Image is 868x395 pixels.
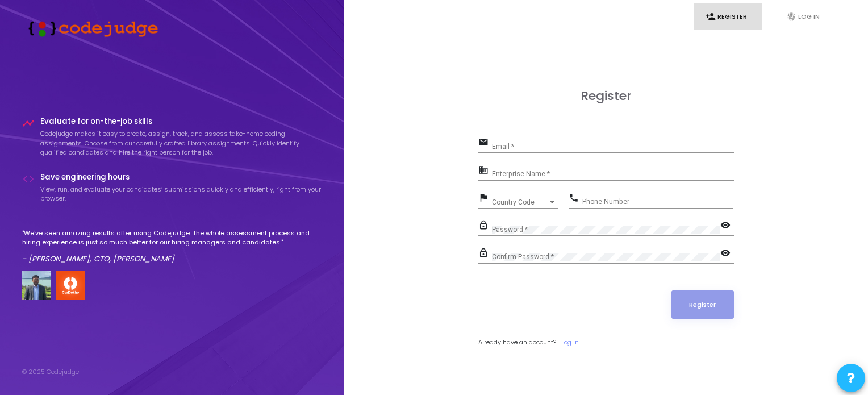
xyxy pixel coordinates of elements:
[22,253,174,264] em: - [PERSON_NAME], CTO, [PERSON_NAME]
[40,173,322,182] h4: Save engineering hours
[561,338,579,347] a: Log In
[720,219,734,233] mat-icon: visibility
[56,271,85,300] img: company-logo
[492,199,548,206] span: Country Code
[569,192,582,206] mat-icon: phone
[22,367,79,377] div: © 2025 Codejudge
[22,117,35,130] i: timeline
[478,89,734,103] h3: Register
[22,173,35,185] i: code
[478,136,492,150] mat-icon: email
[478,219,492,233] mat-icon: lock_outline
[492,143,734,151] input: Email
[720,247,734,261] mat-icon: visibility
[775,3,843,30] a: fingerprintLog In
[40,117,322,126] h4: Evaluate for on-the-job skills
[478,164,492,178] mat-icon: business
[22,271,51,300] img: user image
[478,192,492,206] mat-icon: flag
[492,171,734,178] input: Enterprise Name
[671,290,734,319] button: Register
[478,247,492,261] mat-icon: lock_outline
[40,129,322,157] p: Codejudge makes it easy to create, assign, track, and assess take-home coding assignments. Choose...
[786,11,796,22] i: fingerprint
[706,11,716,22] i: person_add
[478,338,556,347] span: Already have an account?
[40,185,322,203] p: View, run, and evaluate your candidates’ submissions quickly and efficiently, right from your bro...
[694,3,762,30] a: person_addRegister
[22,228,322,247] p: "We've seen amazing results after using Codejudge. The whole assessment process and hiring experi...
[582,198,733,206] input: Phone Number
